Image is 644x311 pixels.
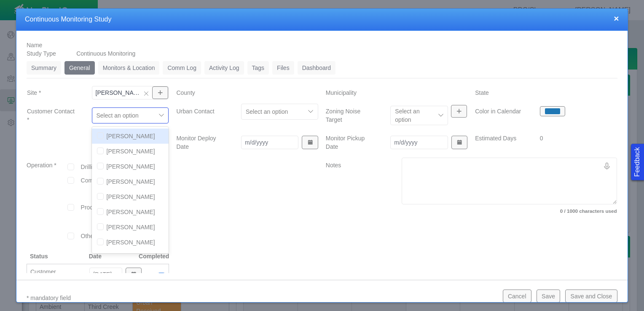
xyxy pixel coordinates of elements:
[241,136,299,149] input: m/d/yyyy
[169,104,234,120] label: Urban Contact
[319,158,395,217] label: Notes
[395,107,431,124] div: Select an option
[30,268,57,284] span: Customer Submitted
[468,104,533,119] label: Color in Calendar
[169,131,234,154] label: Monitor Deploy Date
[27,42,42,48] span: Name
[92,189,169,204] div: [PERSON_NAME]
[247,61,269,75] a: Tags
[92,174,169,189] div: [PERSON_NAME]
[64,61,95,75] a: General
[141,90,152,97] button: Clear selection
[139,252,169,260] span: Completed
[92,250,169,265] div: [PERSON_NAME]
[89,268,122,281] input: m/d/yyyy
[204,61,244,75] a: Activity Log
[319,104,384,127] label: Zoning Noise Target
[163,61,201,75] a: Comm Log
[272,61,294,75] a: Files
[89,253,102,260] span: Date
[81,164,99,170] span: Drilling
[25,15,619,24] h4: Continuous Monitoring Study
[614,14,619,23] button: close
[92,129,169,144] div: [PERSON_NAME]
[20,85,85,100] label: Site *
[402,208,617,215] label: 0 / 1000 characters used
[27,61,61,75] a: Summary
[92,220,169,235] div: [PERSON_NAME]
[27,162,56,169] span: Operation *
[81,233,96,239] span: Other
[503,290,531,302] button: Cancel
[27,293,496,303] p: * mandatory field
[92,159,169,174] div: [PERSON_NAME]
[92,235,169,250] div: [PERSON_NAME]
[81,177,111,184] span: Completion
[565,290,617,302] button: Save and Close
[92,204,169,220] div: [PERSON_NAME]
[390,136,448,149] input: m/d/yyyy
[27,50,56,57] span: Study Type
[30,253,48,260] span: Status
[298,61,336,75] a: Dashboard
[92,144,169,159] div: [PERSON_NAME]
[540,131,617,146] div: 0
[158,272,165,280] img: UrbanGroupSolutionsTheme$USG_Images$checked.png
[126,268,142,281] button: Show Date Picker
[20,104,85,127] label: Customer Contact *
[451,136,467,149] button: Show Date Picker
[319,85,384,100] label: Municipality
[81,204,109,211] span: Production
[468,85,533,100] label: State
[319,131,384,154] label: Monitor Pickup Date
[537,290,560,302] button: Save
[302,136,318,149] button: Show Date Picker
[76,50,135,57] span: Continuous Monitoring
[98,61,160,75] a: Monitors & Location
[468,131,533,146] label: Estimated Days
[169,85,234,100] label: County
